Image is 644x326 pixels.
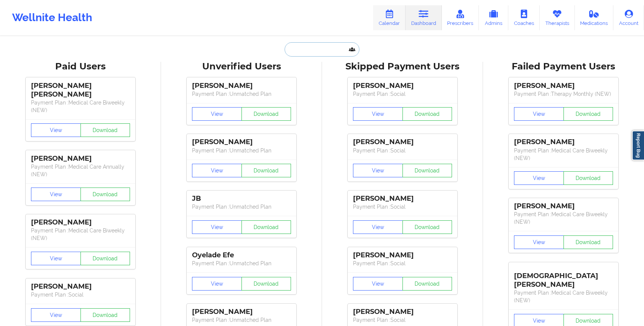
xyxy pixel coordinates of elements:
a: Coaches [508,5,540,30]
p: Payment Plan : Medical Care Biweekly (NEW) [514,289,613,304]
p: Payment Plan : Social [353,203,452,211]
button: Download [80,308,130,322]
button: View [31,308,81,322]
p: Payment Plan : Social [353,260,452,267]
button: View [353,277,403,291]
p: Payment Plan : Medical Care Biweekly (NEW) [31,227,130,242]
p: Payment Plan : Social [31,291,130,298]
div: [PERSON_NAME] [192,81,291,90]
div: [PERSON_NAME] [353,251,452,260]
button: Download [563,107,613,121]
div: [PERSON_NAME] [31,218,130,227]
button: View [31,188,81,201]
a: Therapists [540,5,575,30]
div: [PERSON_NAME] [31,282,130,291]
div: Skipped Payment Users [327,61,478,72]
button: Download [563,171,613,185]
button: View [514,107,564,121]
div: [PERSON_NAME] [514,81,613,90]
button: Download [241,164,291,177]
a: Admins [479,5,508,30]
button: View [31,252,81,265]
p: Payment Plan : Social [353,316,452,324]
a: Medications [575,5,614,30]
button: Download [80,252,130,265]
button: Download [241,107,291,121]
button: View [514,235,564,249]
p: Payment Plan : Unmatched Plan [192,203,291,211]
p: Payment Plan : Medical Care Biweekly (NEW) [31,99,130,114]
div: [DEMOGRAPHIC_DATA][PERSON_NAME] [514,266,613,289]
p: Payment Plan : Social [353,90,452,98]
button: Download [402,277,452,291]
p: Payment Plan : Social [353,147,452,154]
button: View [353,107,403,121]
div: Failed Payment Users [488,61,639,72]
div: [PERSON_NAME] [192,138,291,146]
p: Payment Plan : Unmatched Plan [192,316,291,324]
button: Download [402,164,452,177]
button: Download [402,220,452,234]
p: Payment Plan : Unmatched Plan [192,90,291,98]
button: View [353,164,403,177]
button: Download [402,107,452,121]
a: Prescribers [442,5,479,30]
button: View [514,171,564,185]
button: View [192,164,242,177]
div: [PERSON_NAME] [31,154,130,163]
button: View [353,220,403,234]
button: Download [80,188,130,201]
div: [PERSON_NAME] [353,194,452,203]
button: Download [241,220,291,234]
div: [PERSON_NAME] [353,308,452,316]
a: Account [613,5,644,30]
p: Payment Plan : Unmatched Plan [192,260,291,267]
div: [PERSON_NAME] [192,308,291,316]
button: View [192,277,242,291]
button: View [192,220,242,234]
div: Unverified Users [166,61,317,72]
a: Calendar [373,5,406,30]
button: Download [241,277,291,291]
div: Oyelade Efe [192,251,291,260]
div: [PERSON_NAME] [353,81,452,90]
button: View [192,107,242,121]
p: Payment Plan : Medical Care Annually (NEW) [31,163,130,178]
a: Report Bug [632,131,644,160]
div: [PERSON_NAME] [514,202,613,211]
div: JB [192,194,291,203]
p: Payment Plan : Medical Care Biweekly (NEW) [514,147,613,162]
div: Paid Users [5,61,156,72]
div: [PERSON_NAME] [353,138,452,146]
p: Payment Plan : Therapy Monthly (NEW) [514,90,613,98]
button: Download [563,235,613,249]
button: View [31,123,81,137]
button: Download [80,123,130,137]
a: Dashboard [406,5,442,30]
div: [PERSON_NAME] [514,138,613,146]
p: Payment Plan : Medical Care Biweekly (NEW) [514,211,613,226]
div: [PERSON_NAME] [PERSON_NAME] [31,81,130,99]
p: Payment Plan : Unmatched Plan [192,147,291,154]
